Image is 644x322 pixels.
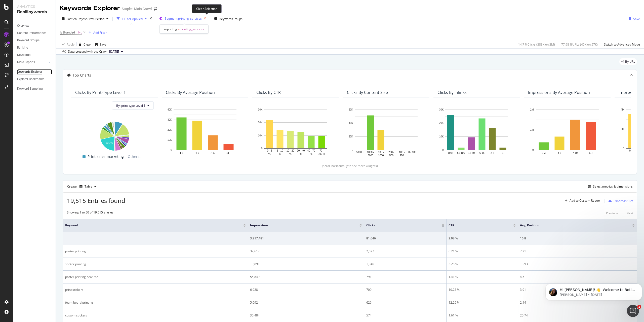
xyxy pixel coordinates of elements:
[319,149,324,152] text: 70 -
[192,4,222,13] div: Clear Selection
[93,40,106,48] button: Save
[17,69,52,75] a: Keywords Explorer
[347,107,425,158] svg: A chart.
[65,262,246,266] div: sticker printing
[573,152,578,154] text: 7-10
[449,262,516,266] div: 5.25 %
[400,154,404,157] text: 250
[318,153,325,155] text: 100 %
[623,147,624,150] text: 0
[449,275,516,279] div: 1.41 %
[408,151,416,154] text: 0 - 100
[629,149,634,152] text: 0 - 5
[439,135,444,138] text: 10K
[518,42,555,47] div: 14.7 % Clicks ( 383K on 3M )
[442,149,444,151] text: 0
[542,152,546,154] text: 1-3
[378,151,384,154] text: 500 -
[368,154,374,157] text: 5000
[347,90,388,95] div: Clicks By Content Size
[17,4,52,9] div: Analytics
[88,154,124,160] span: Print-sales-marketing
[626,210,633,216] button: Next
[115,15,149,23] button: 1 Filter Applied
[437,90,467,95] div: Clicks By Inlinks
[126,154,144,160] span: Others...
[67,17,85,21] span: Last 28 Days
[168,128,172,131] text: 20K
[468,152,475,154] text: 16-50
[366,236,444,241] div: 81,646
[627,15,640,23] button: Save
[267,149,272,152] text: 0 - 5
[17,86,43,91] div: Keyword Sampling
[168,108,172,111] text: 40K
[85,17,104,21] span: vs Prev. Period
[17,30,52,36] a: Content Performance
[448,152,454,154] text: 101+
[250,223,352,228] span: Impressions
[449,288,516,292] div: 10.23 %
[349,108,353,111] text: 60K
[520,313,635,318] div: 20.74
[65,300,246,305] div: foam board printing
[366,288,444,292] div: 709
[530,128,534,131] text: 1M
[17,45,28,50] div: Ranking
[67,42,74,47] div: Apply
[112,101,154,110] button: By: print-type Level 1
[168,118,172,121] text: 30K
[277,149,283,152] text: 5 - 10
[479,152,485,154] text: 6-15
[604,42,640,47] div: Switch to Advanced Mode
[17,23,52,28] a: Overview
[621,128,624,130] text: 2M
[17,38,39,43] div: Keyword Groups
[250,275,362,279] div: 55,849
[366,275,444,279] div: 791
[606,210,618,216] button: Previous
[388,151,394,154] text: 250 -
[100,42,106,47] div: Save
[65,313,246,318] div: custom stickers
[166,107,244,158] div: A chart.
[563,197,600,205] button: Add to Custom Report
[502,152,504,154] text: 1
[300,153,302,155] text: %
[602,40,640,48] button: Switch to Advanced Mode
[627,305,639,317] iframe: Intercom live chat
[67,210,113,216] div: Showing 1 to 50 of 19,515 entries
[116,103,145,108] span: By: print-type Level 1
[77,40,91,48] button: Clear
[106,142,113,145] text: 20.7%
[586,184,633,190] button: Select metrics & dimensions
[289,153,292,155] text: %
[367,151,374,154] text: 1000 -
[491,152,494,154] text: 2-5
[437,107,516,158] div: A chart.
[65,249,246,254] div: poster printing
[558,152,561,154] text: 4-6
[352,149,353,151] text: 0
[107,49,125,55] button: [DATE]
[543,273,644,308] iframe: Intercom notifications message
[75,119,154,152] svg: A chart.
[589,152,593,154] text: 11+
[607,197,633,205] button: Export as CSV
[356,151,364,154] text: 5000 +
[366,300,444,305] div: 626
[17,30,46,36] div: Content Performance
[65,223,236,228] span: Keyword
[178,27,180,31] span: =
[17,38,52,43] a: Keyword Groups
[528,107,607,158] svg: A chart.
[212,15,245,23] button: Keyword Groups
[250,262,362,266] div: 19,891
[366,249,444,254] div: 2,027
[279,153,281,155] text: %
[439,122,444,125] text: 20K
[297,149,305,152] text: 20 - 40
